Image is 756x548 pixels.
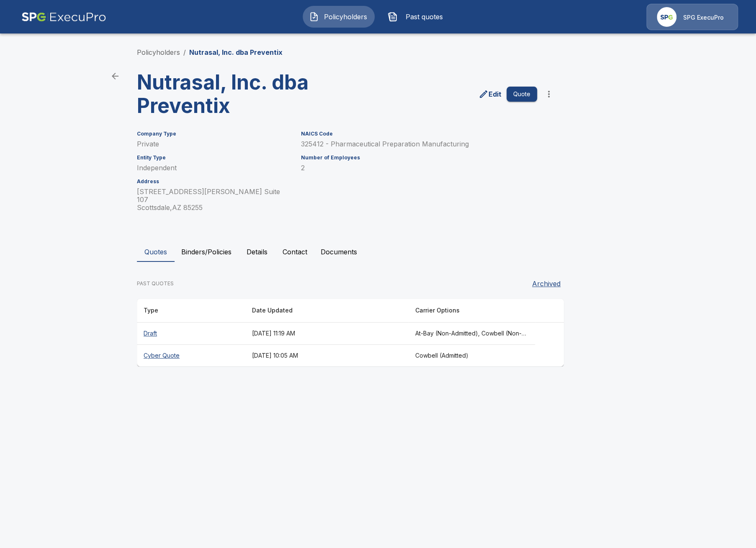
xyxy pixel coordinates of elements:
[646,4,738,30] a: Agency IconSPG ExecuPro
[137,164,291,172] p: Independent
[175,242,238,262] button: Binders/Policies
[137,140,291,148] p: Private
[477,87,503,101] a: edit
[408,323,535,345] th: At-Bay (Non-Admitted), Cowbell (Non-Admitted), Corvus Cyber (Non-Admitted), Tokio Marine TMHCC (N...
[276,242,314,262] button: Contact
[137,242,619,262] div: policyholder tabs
[388,12,398,22] img: Past quotes Icon
[408,345,535,367] th: Cowbell (Admitted)
[683,13,724,22] p: SPG ExecuPro
[21,4,106,30] img: AA Logo
[137,280,174,287] p: PAST QUOTES
[301,164,537,172] p: 2
[137,47,283,57] nav: breadcrumb
[137,345,245,367] th: Cyber Quote
[245,323,408,345] th: [DATE] 11:19 AM
[314,242,364,262] button: Documents
[137,299,245,323] th: Type
[137,242,175,262] button: Quotes
[137,155,291,161] h6: Entity Type
[137,188,291,212] p: [STREET_ADDRESS][PERSON_NAME] Suite 107 Scottsdale , AZ 85255
[401,12,447,22] span: Past quotes
[301,131,537,137] h6: NAICS Code
[301,155,537,161] h6: Number of Employees
[137,179,291,184] h6: Address
[301,140,537,148] p: 325412 - Pharmaceutical Preparation Manufacturing
[245,345,408,367] th: [DATE] 10:05 AM
[245,299,408,323] th: Date Updated
[408,299,535,323] th: Carrier Options
[137,71,344,118] h3: Nutrasal, Inc. dba Preventix
[189,47,283,57] p: Nutrasal, Inc. dba Preventix
[507,87,537,102] button: Quote
[303,6,375,28] button: Policyholders IconPolicyholders
[137,48,180,56] a: Policyholders
[309,12,319,22] img: Policyholders Icon
[238,242,276,262] button: Details
[137,299,564,366] table: responsive table
[657,7,676,27] img: Agency Icon
[183,47,186,57] li: /
[322,12,368,22] span: Policyholders
[381,6,453,28] button: Past quotes IconPast quotes
[137,131,291,137] h6: Company Type
[540,86,557,102] button: more
[107,68,123,85] a: back
[489,89,501,99] p: Edit
[529,275,564,292] button: Archived
[137,323,245,345] th: Draft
